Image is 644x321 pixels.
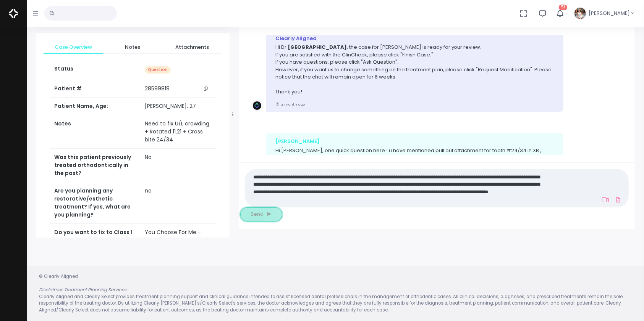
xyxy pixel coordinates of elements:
th: Patient Name, Age: [50,98,140,115]
div: [PERSON_NAME] [275,138,555,145]
em: Disclaimer: Treatment Planning Services [39,287,126,293]
th: Patient # [50,80,140,98]
td: 28599819 [140,80,216,98]
span: Case Overview [50,43,97,51]
span: Attachments [168,43,216,51]
th: Was this patient previously treated orthodontically in the past? [50,149,140,182]
img: Header Avatar [573,6,587,20]
span: Send [251,210,264,218]
span: Question [145,66,171,74]
a: Add Loom Video [600,197,610,203]
span: 51 [559,5,567,10]
div: © Clearly Aligned Clearly Aligned and Clearly Select provides treatment planning support and clin... [31,273,639,313]
td: [PERSON_NAME], 27 [140,98,216,115]
th: Are you planning any restorative/esthetic treatment? If yes, what are you planning? [50,182,140,224]
a: Add Files [613,193,623,207]
td: You Choose For Me - Follow Clearly Aligned Recommendations [140,224,216,257]
td: no [140,182,216,224]
th: Do you want to fix to Class 1 occlusion? [50,224,140,257]
div: scrollable content [245,35,629,155]
img: Logo Horizontal [9,5,18,21]
small: a month ago [275,102,305,107]
p: Hi Dr. , the case for [PERSON_NAME] is ready for your review. If you are satisfied with the ClinC... [275,43,555,96]
th: Notes [50,115,140,149]
p: Hi [PERSON_NAME], one quick question here ! u have mentioned pull out attachment for tooth #24/34... [275,147,555,162]
div: Clearly Aligned [275,35,555,42]
td: No [140,149,216,182]
span: [PERSON_NAME] [589,10,630,17]
span: Notes [109,43,157,51]
th: Status [50,60,140,80]
td: Need to fix U/L crowding + Rotated 11,21 + Cross bite 24/34 [140,115,216,149]
button: Send [240,207,282,221]
b: [GEOGRAPHIC_DATA] [288,43,347,51]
